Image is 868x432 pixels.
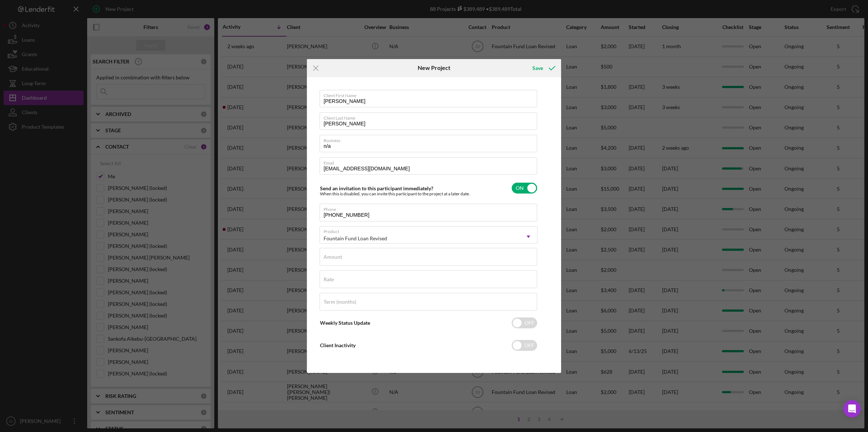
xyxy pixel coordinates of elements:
label: Client Last Name [324,113,537,121]
div: Open Intercom Messenger [843,400,861,418]
label: Amount [324,254,342,260]
label: Client First Name [324,90,537,98]
label: Phone [324,204,537,212]
div: Save [532,61,543,75]
label: Email [324,158,537,166]
label: Send an invitation to this participant immediately? [320,185,433,191]
div: Fountain Fund Loan Revised [324,236,387,241]
label: Business [324,135,537,143]
label: Rate [324,277,334,282]
label: Term (months) [324,299,356,305]
label: Weekly Status Update [320,320,370,326]
button: Save [525,61,561,75]
label: Client Inactivity [320,342,356,348]
div: When this is disabled, you can invite this participant to the project at a later date. [320,191,470,196]
h6: New Project [418,65,450,71]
